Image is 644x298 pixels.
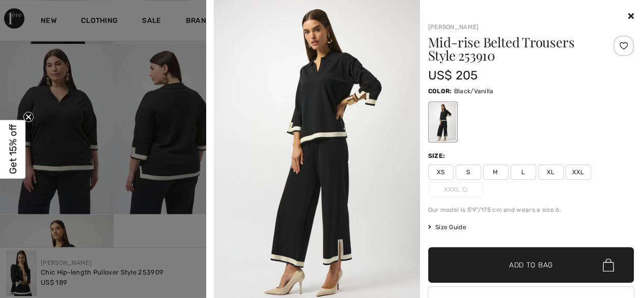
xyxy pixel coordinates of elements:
span: Color: [428,88,452,95]
span: Get 15% off [7,124,19,174]
div: Black/Vanilla [429,103,456,141]
span: M [483,165,509,180]
img: ring-m.svg [462,187,467,192]
span: XXXL [428,182,483,197]
span: L [511,165,536,180]
span: US$ 205 [428,68,478,83]
span: XL [538,165,564,180]
div: Our model is 5'9"/175 cm and wears a size 6. [428,205,634,214]
span: XS [428,165,454,180]
span: S [456,165,481,180]
span: XXL [566,165,591,180]
span: Size Guide [428,223,466,232]
a: [PERSON_NAME] [428,23,479,31]
span: Add to Bag [509,260,553,270]
span: Black/Vanilla [454,88,494,95]
button: Add to Bag [428,247,634,283]
span: Chat [22,7,43,16]
div: Size: [428,151,447,160]
img: Bag.svg [603,258,614,272]
button: Close teaser [23,112,34,122]
h1: Mid-rise Belted Trousers Style 253910 [428,36,600,62]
